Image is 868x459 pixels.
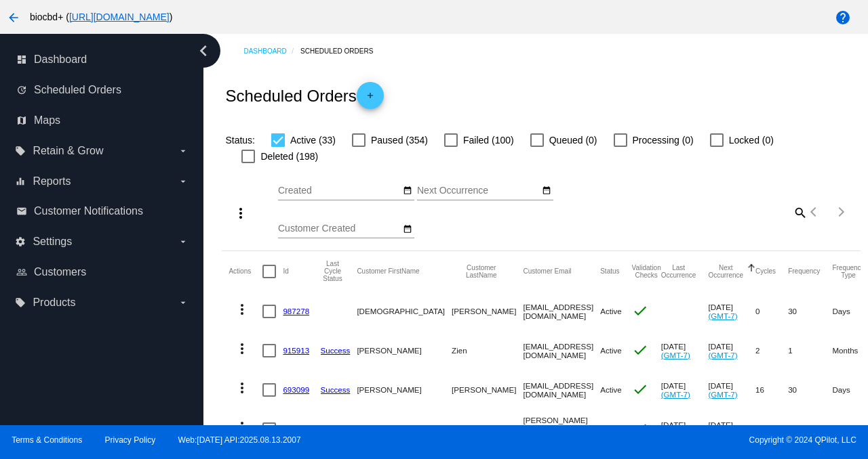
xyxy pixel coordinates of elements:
button: Change sorting for CustomerLastName [452,264,511,279]
span: biocbd+ ( ) [30,12,172,22]
span: Active [600,424,622,433]
span: Status: [225,135,255,146]
a: (GMT-7) [661,390,690,399]
mat-icon: arrow_back [5,9,22,26]
button: Change sorting for Frequency [788,267,820,276]
button: Change sorting for LastProcessingCycleId [321,260,345,282]
mat-header-cell: Validation Checks [632,251,661,292]
h2: Scheduled Orders [225,82,383,109]
a: Privacy Policy [105,435,156,445]
span: Retain & Grow [33,145,103,157]
i: arrow_drop_down [178,146,189,156]
a: [URL][DOMAIN_NAME] [69,12,170,22]
mat-cell: [PERSON_NAME] [357,410,452,449]
button: Change sorting for CustomerFirstName [357,267,419,276]
i: people_outline [16,267,27,278]
a: update Scheduled Orders [16,79,189,101]
mat-icon: search [791,202,808,223]
span: Reports [33,175,71,188]
span: Settings [33,236,72,248]
span: Active (33) [290,132,336,148]
mat-cell: Zien [452,331,523,370]
button: Change sorting for Cycles [755,267,776,276]
span: Products [33,297,75,309]
span: Queued (0) [549,132,597,148]
button: Previous page [801,198,828,225]
mat-icon: more_vert [233,205,249,221]
a: people_outline Customers [16,261,189,283]
i: arrow_drop_down [178,236,189,247]
a: 951860 [283,424,309,433]
a: Success [321,346,351,355]
mat-cell: [DATE] [708,370,755,410]
a: Web:[DATE] API:2025.08.13.2007 [178,435,301,445]
span: Customers [34,266,86,278]
a: (GMT-7) [708,390,737,399]
mat-header-cell: Actions [229,251,262,292]
mat-cell: 0 [755,292,788,331]
i: equalizer [15,176,26,187]
i: map [16,115,27,126]
mat-cell: [PERSON_NAME] [452,410,523,449]
a: Terms & Conditions [12,435,82,445]
button: Change sorting for CustomerEmail [523,267,571,276]
mat-icon: more_vert [234,419,250,435]
a: Success [321,424,351,433]
button: Change sorting for FrequencyType [832,264,864,279]
a: dashboard Dashboard [16,49,189,70]
i: dashboard [16,54,27,65]
span: Deleted (198) [260,148,318,165]
mat-cell: [DATE] [708,331,755,370]
button: Next page [828,198,855,225]
span: Paused (354) [371,132,428,148]
mat-cell: [PERSON_NAME] [452,370,523,410]
mat-cell: [EMAIL_ADDRESS][DOMAIN_NAME] [523,331,600,370]
i: email [16,206,27,217]
input: Customer Created [278,223,400,234]
mat-icon: check [632,381,648,397]
mat-cell: [PERSON_NAME] [452,292,523,331]
span: Processing (0) [633,132,694,148]
mat-cell: [PERSON_NAME] [357,370,452,410]
mat-cell: [DEMOGRAPHIC_DATA] [357,292,452,331]
a: 987278 [283,307,309,315]
span: Failed (100) [463,132,514,148]
i: local_offer [15,146,26,156]
i: local_offer [15,297,26,308]
a: Dashboard [243,41,300,62]
mat-cell: 30 [788,370,832,410]
button: Change sorting for NextOccurrenceUtc [708,264,743,279]
mat-cell: 1 [788,331,832,370]
input: Next Occurrence [417,185,539,196]
span: Scheduled Orders [34,84,121,96]
mat-icon: check [632,303,648,319]
span: Copyright © 2024 QPilot, LLC [446,435,856,445]
mat-icon: more_vert [234,341,250,357]
mat-cell: [EMAIL_ADDRESS][DOMAIN_NAME] [523,370,600,410]
a: Success [321,385,351,394]
a: 693099 [283,385,309,394]
span: Customer Notifications [34,205,143,217]
mat-cell: [PERSON_NAME][EMAIL_ADDRESS][DOMAIN_NAME] [523,410,600,449]
a: (GMT-7) [708,351,737,359]
mat-icon: check [632,342,648,358]
mat-icon: more_vert [234,380,250,396]
mat-icon: check [632,420,648,437]
mat-cell: [DATE] [661,370,709,410]
a: email Customer Notifications [16,200,189,222]
mat-icon: date_range [403,185,412,196]
mat-cell: [DATE] [708,410,755,449]
a: map Maps [16,110,189,131]
mat-icon: date_range [403,224,412,235]
button: Change sorting for LastOccurrenceUtc [661,264,696,279]
mat-cell: [DATE] [708,292,755,331]
button: Change sorting for Status [600,267,619,276]
a: 915913 [283,346,309,355]
input: Created [278,185,400,196]
i: arrow_drop_down [178,297,189,308]
a: (GMT-7) [661,351,690,359]
span: Active [600,307,622,315]
span: Locked (0) [729,132,774,148]
mat-cell: 30 [788,292,832,331]
mat-cell: 2 [755,410,788,449]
